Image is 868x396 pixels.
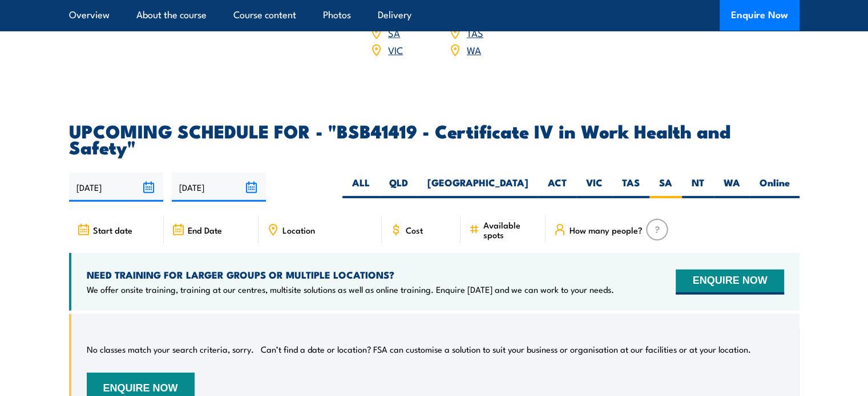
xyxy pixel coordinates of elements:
button: ENQUIRE NOW [676,270,784,295]
span: Location [282,225,315,235]
h4: NEED TRAINING FOR LARGER GROUPS OR MULTIPLE LOCATIONS? [87,268,614,281]
label: SA [649,176,682,198]
a: VIC [388,43,403,56]
span: Available spots [483,220,538,239]
label: NT [682,176,714,198]
a: WA [467,43,481,56]
label: VIC [576,176,612,198]
p: We offer onsite training, training at our centres, multisite solutions as well as online training... [87,284,614,295]
input: To date [172,173,266,202]
a: TAS [467,26,483,39]
label: QLD [380,176,418,198]
span: Cost [406,225,423,235]
input: From date [69,173,163,202]
label: [GEOGRAPHIC_DATA] [418,176,538,198]
label: TAS [612,176,649,198]
span: End Date [188,225,222,235]
label: ALL [342,176,380,198]
span: Start date [93,225,132,235]
label: WA [714,176,750,198]
a: SA [388,26,400,39]
span: How many people? [570,225,643,235]
h2: UPCOMING SCHEDULE FOR - "BSB41419 - Certificate IV in Work Health and Safety" [69,123,800,154]
p: No classes match your search criteria, sorry. [87,344,254,355]
label: ACT [538,176,576,198]
label: Online [750,176,800,198]
p: Can’t find a date or location? FSA can customise a solution to suit your business or organisation... [261,344,751,355]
